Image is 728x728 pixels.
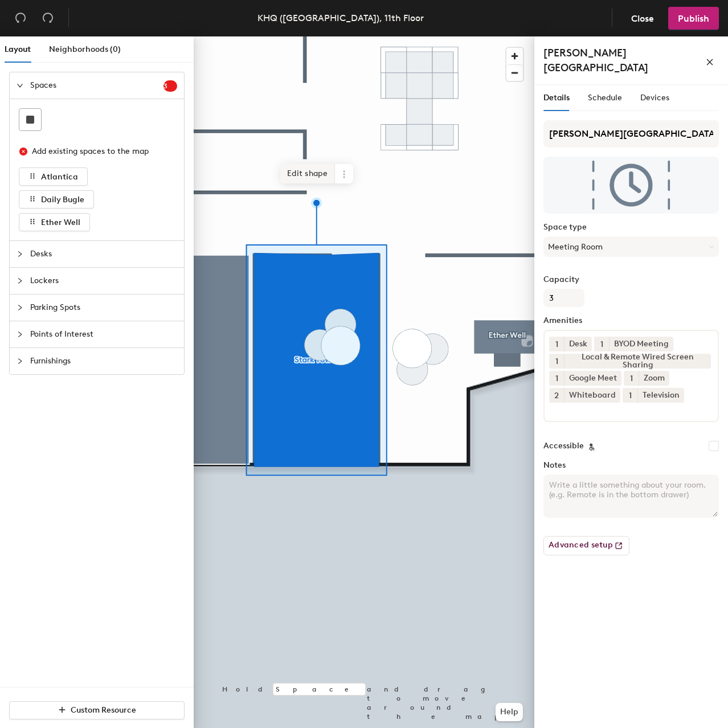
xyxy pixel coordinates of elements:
button: Undo (⌘ + Z) [9,7,32,30]
div: Add existing spaces to the map [32,145,167,158]
label: Space type [543,223,719,232]
button: 1 [624,371,639,386]
span: collapsed [17,251,23,257]
button: 1 [623,388,637,403]
div: BYOD Meeting [609,337,673,351]
span: 1 [630,373,633,385]
label: Capacity [543,275,719,284]
span: Daily Bugle [41,195,84,205]
span: 1 [555,373,558,385]
div: Desk [564,337,592,351]
label: Notes [543,461,719,470]
span: Furnishings [30,348,177,374]
span: Custom Resource [71,705,136,715]
button: 2 [549,388,564,403]
span: expanded [17,82,23,89]
span: 2 [554,390,559,402]
span: collapsed [17,277,23,284]
button: Help [496,703,523,721]
span: 1 [600,338,603,350]
span: collapsed [17,331,23,338]
span: Atlantica [41,172,78,182]
button: Atlantica [19,167,88,186]
img: The space named Stark Tower [543,157,719,214]
button: 1 [549,354,564,369]
span: undo [15,12,26,23]
span: Points of Interest [30,321,177,347]
span: Devices [640,93,669,103]
button: Meeting Room [543,236,719,257]
h4: [PERSON_NAME][GEOGRAPHIC_DATA] [543,46,701,75]
button: Ether Well [19,213,90,231]
span: Ether Well [41,218,80,227]
label: Accessible [543,441,584,451]
div: Local & Remote Wired Screen Sharing [564,354,711,369]
sup: 3 [163,80,177,92]
button: Daily Bugle [19,190,94,208]
div: KHQ ([GEOGRAPHIC_DATA]), 11th Floor [257,11,424,25]
button: 1 [549,371,564,386]
button: 1 [549,337,564,351]
span: Neighborhoods (0) [49,44,121,54]
span: collapsed [17,358,23,365]
span: Schedule [588,93,622,103]
span: Publish [678,13,709,24]
span: close-circle [19,148,27,156]
div: Google Meet [564,371,621,386]
span: Parking Spots [30,295,177,321]
div: Zoom [639,371,669,386]
span: 1 [629,390,632,402]
span: Close [631,13,654,24]
span: 1 [555,338,558,350]
span: Edit shape [280,164,335,183]
label: Amenities [543,316,719,325]
button: Publish [668,7,719,30]
button: Custom Resource [9,701,185,719]
div: Whiteboard [564,388,620,403]
span: 1 [555,355,558,367]
div: Television [637,388,684,403]
span: Details [543,93,570,103]
span: 3 [163,82,177,90]
button: Redo (⌘ + ⇧ + Z) [36,7,59,30]
button: 1 [594,337,609,351]
span: close [706,58,714,66]
span: Layout [5,44,31,54]
span: Lockers [30,268,177,294]
span: Desks [30,241,177,267]
span: collapsed [17,304,23,311]
button: Advanced setup [543,536,629,555]
button: Close [621,7,664,30]
span: Spaces [30,72,163,99]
